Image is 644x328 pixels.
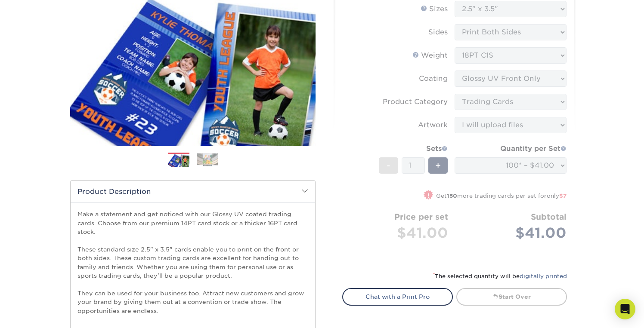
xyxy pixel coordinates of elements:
p: Make a statement and get noticed with our Glossy UV coated trading cards. Choose from our premium... [77,210,308,315]
a: digitally printed [520,273,567,279]
img: Trading Cards 01 [168,153,189,168]
small: The selected quantity will be [433,273,567,279]
div: Open Intercom Messenger [615,299,635,319]
img: Trading Cards 02 [197,153,218,166]
a: Start Over [456,288,567,305]
a: Chat with a Print Pro [342,288,453,305]
h2: Product Description [71,181,315,202]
